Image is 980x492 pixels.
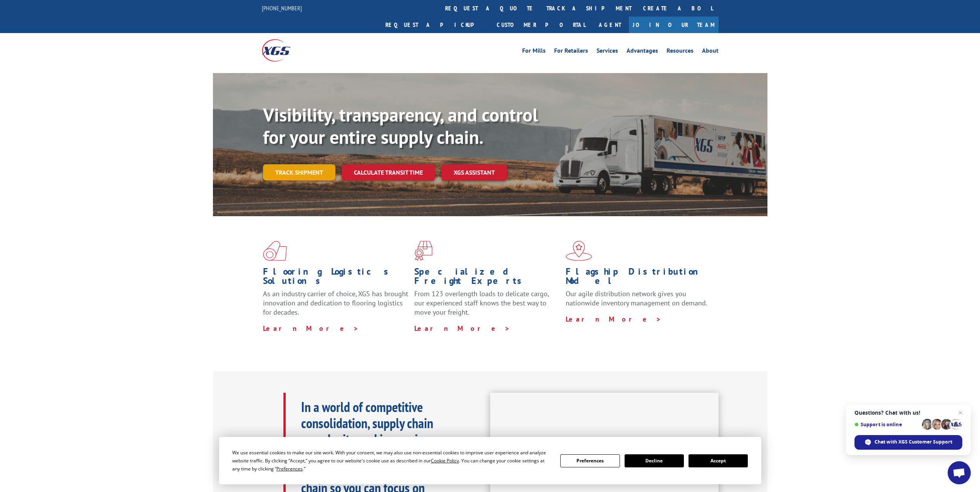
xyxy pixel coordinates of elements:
[566,267,711,289] h1: Flagship Distribution Model
[414,324,510,333] a: Learn More >
[667,48,694,56] a: Resources
[566,289,707,307] span: Our agile distribution network gives you nationwide inventory management on demand.
[591,17,629,33] a: Agent
[560,454,620,467] button: Preferences
[854,410,962,416] span: Questions? Chat with us!
[414,241,432,261] img: xgs-icon-focused-on-flooring-red
[263,324,359,333] a: Learn More >
[522,48,546,56] a: For Mills
[627,48,658,56] a: Advantages
[414,289,560,324] p: From 123 overlength loads to delicate cargo, our experienced staff knows the best way to move you...
[263,241,287,261] img: xgs-icon-total-supply-chain-intelligence-red
[262,4,302,12] a: [PHONE_NUMBER]
[689,454,748,467] button: Accept
[948,461,971,484] a: Open chat
[263,289,408,317] span: As an industry carrier of choice, XGS has brought innovation and dedication to flooring logistics...
[625,454,684,467] button: Decline
[431,457,459,464] span: Cookie Policy
[566,315,662,324] a: Learn More >
[219,437,761,484] div: Cookie Consent Prompt
[414,267,560,289] h1: Specialized Freight Experts
[263,164,335,180] a: Track shipment
[441,164,507,181] a: XGS ASSISTANT
[596,48,618,56] a: Services
[342,164,435,181] a: Calculate transit time
[629,17,719,33] a: Join Our Team
[232,449,551,473] div: We use essential cookies to make our site work. With your consent, we may also use non-essential ...
[854,435,962,450] span: Chat with XGS Customer Support
[263,103,538,149] b: Visibility, transparency, and control for your entire supply chain.
[854,422,919,427] span: Support is online
[276,465,303,472] span: Preferences
[566,241,592,261] img: xgs-icon-flagship-distribution-model-red
[491,17,591,33] a: Customer Portal
[874,439,952,445] span: Chat with XGS Customer Support
[702,48,719,56] a: About
[380,17,491,33] a: Request a pickup
[263,267,409,289] h1: Flooring Logistics Solutions
[554,48,588,56] a: For Retailers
